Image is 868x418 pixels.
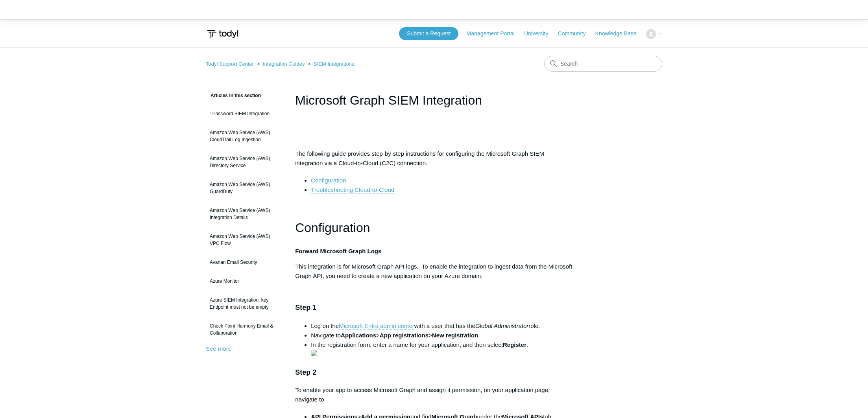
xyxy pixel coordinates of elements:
[295,262,573,281] p: This integration is for Microsoft Graph API logs. To enable the integration to ingest data from t...
[295,218,573,238] h1: Configuration
[206,151,283,173] a: Amazon Web Service (AWS) Directory Service
[255,61,306,67] li: Integration Guides
[524,29,556,38] a: University
[595,29,645,38] a: Knowledge Base
[558,29,594,38] a: Community
[295,302,573,313] h3: Step 1
[311,186,394,193] a: Troubleshooting Cloud-to-Cloud
[306,61,355,67] li: SIEM Integrations
[432,332,478,339] strong: New registration
[475,322,528,329] em: Global Administrator
[311,340,573,359] li: In the registration form, enter a name for your application, and then select .
[206,255,283,270] a: Avanan Email Security
[295,248,381,254] strong: Forward Microsoft Graph Logs
[295,385,573,404] p: To enable your app to access Microsoft Graph and assign it permission, on your application page, ...
[341,332,376,339] strong: Applications
[206,293,283,315] a: Azure SIEM Integration: key Endpoint must not be empty
[544,56,662,72] input: Search
[206,93,261,98] span: Articles in this section
[339,322,414,330] a: Microsoft Entra admin center
[311,331,573,340] li: Navigate to > > .
[206,106,283,121] a: 1Password SIEM Integration
[206,61,255,67] li: Todyl Support Center
[314,61,354,67] a: SIEM Integrations
[206,274,283,289] a: Azure Monitor
[311,321,573,331] li: Log on the with a user that has the role.
[295,367,573,378] h3: Step 2
[399,27,458,40] a: Submit a Request
[467,29,523,38] a: Management Portal
[206,345,231,352] a: See more
[206,125,283,147] a: Amazon Web Service (AWS) CloudTrail Log Ingestion
[206,177,283,199] a: Amazon Web Service (AWS) GuardDuty
[503,341,526,348] strong: Register
[206,61,254,67] a: Todyl Support Center
[206,27,239,41] img: Todyl Support Center Help Center home page
[206,319,283,341] a: Check Point Harmony Email & Collaboration
[206,203,283,225] a: Amazon Web Service (AWS) Integration Details
[295,149,573,168] p: The following guide provides step-by-step instructions for configuring the Microsoft Graph SIEM i...
[311,350,317,356] img: 39969852501395
[295,91,573,110] h1: Microsoft Graph SIEM Integration
[263,61,305,67] a: Integration Guides
[380,332,428,339] strong: App registrations
[311,177,346,184] a: Configuration
[206,229,283,251] a: Amazon Web Service (AWS) VPC Flow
